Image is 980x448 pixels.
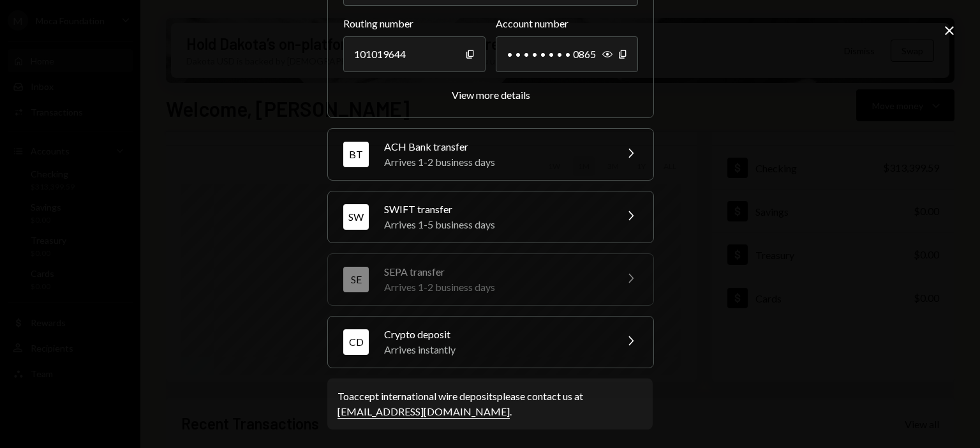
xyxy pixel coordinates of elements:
div: ACH Bank transfer [384,139,607,154]
div: 101019644 [343,36,486,72]
div: Arrives instantly [384,342,607,357]
button: View more details [452,89,530,102]
div: SEPA transfer [384,264,607,280]
div: Crypto deposit [384,327,607,342]
div: SE [343,267,369,292]
label: Routing number [343,16,486,31]
div: View more details [452,89,530,101]
button: SESEPA transferArrives 1-2 business days [328,254,653,305]
div: Arrives 1-5 business days [384,217,607,232]
div: • • • • • • • • 0865 [496,36,638,72]
div: To accept international wire deposits please contact us at . [338,389,642,419]
button: CDCrypto depositArrives instantly [328,317,653,368]
div: Arrives 1-2 business days [384,280,607,295]
div: SWIFT transfer [384,202,607,217]
button: BTACH Bank transferArrives 1-2 business days [328,129,653,180]
div: BT [343,142,369,167]
a: [EMAIL_ADDRESS][DOMAIN_NAME] [338,405,510,419]
label: Account number [496,16,638,31]
div: SW [343,204,369,230]
div: Arrives 1-2 business days [384,154,607,170]
button: SWSWIFT transferArrives 1-5 business days [328,191,653,243]
div: CD [343,329,369,355]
